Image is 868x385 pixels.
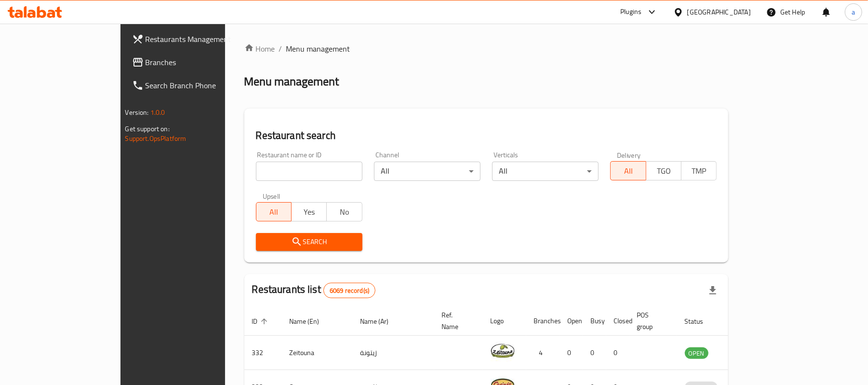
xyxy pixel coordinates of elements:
[124,27,266,51] a: Restaurants Management
[637,309,666,332] span: POS group
[260,205,288,219] span: All
[150,106,165,119] span: 1.0.0
[852,7,855,17] span: a
[282,336,353,370] td: Zeitouna
[685,348,708,359] span: OPEN
[125,132,187,145] a: Support.OpsPlatform
[244,43,729,55] nav: breadcrumb
[353,336,434,370] td: زيتونة
[687,7,751,17] div: [GEOGRAPHIC_DATA]
[491,339,515,363] img: Zeitouna
[617,151,641,158] label: Delivery
[560,306,583,336] th: Open
[256,128,717,143] h2: Restaurant search
[324,286,375,295] span: 6069 record(s)
[483,306,526,336] th: Logo
[125,123,170,135] span: Get support on:
[323,283,375,298] div: Total records count
[252,316,270,327] span: ID
[583,336,606,370] td: 0
[560,336,583,370] td: 0
[685,164,713,178] span: TMP
[685,316,716,327] span: Status
[646,161,681,180] button: TGO
[146,33,258,45] span: Restaurants Management
[264,236,355,248] span: Search
[124,51,266,74] a: Branches
[374,162,481,181] div: All
[286,43,350,55] span: Menu management
[124,74,266,97] a: Search Branch Phone
[256,162,362,181] input: Search for restaurant name or ID..
[244,74,339,89] h2: Menu management
[290,316,332,327] span: Name (En)
[650,164,678,178] span: TGO
[606,336,629,370] td: 0
[331,205,358,219] span: No
[442,309,471,332] span: Ref. Name
[361,316,401,327] span: Name (Ar)
[492,162,599,181] div: All
[701,279,724,302] div: Export file
[606,306,629,336] th: Closed
[256,233,362,251] button: Search
[252,282,376,298] h2: Restaurants list
[614,164,642,178] span: All
[146,56,258,68] span: Branches
[263,192,280,199] label: Upsell
[291,202,327,221] button: Yes
[146,80,258,91] span: Search Branch Phone
[620,6,641,18] div: Plugins
[295,205,323,219] span: Yes
[685,347,708,359] div: OPEN
[681,161,717,180] button: TMP
[610,161,646,180] button: All
[125,106,149,119] span: Version:
[526,336,560,370] td: 4
[583,306,606,336] th: Busy
[279,43,282,55] li: /
[526,306,560,336] th: Branches
[326,202,362,221] button: No
[256,202,292,221] button: All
